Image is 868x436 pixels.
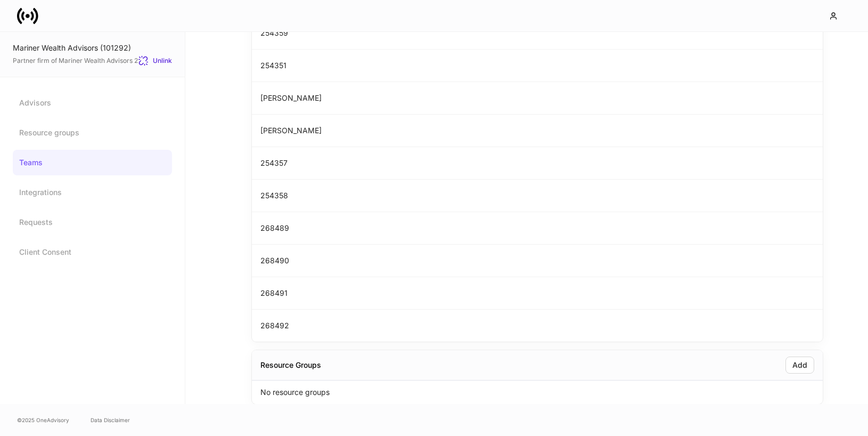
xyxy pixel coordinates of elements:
[17,416,69,424] span: © 2025 OneAdvisory
[13,209,172,235] a: Requests
[13,43,172,53] div: Mariner Wealth Advisors (101292)
[260,320,289,331] p: 268492
[260,255,289,266] p: 268490
[13,239,172,265] a: Client Consent
[59,56,138,64] a: Mariner Wealth Advisors 2
[13,90,172,116] a: Advisors
[13,180,172,205] a: Integrations
[260,28,288,38] p: 254359
[91,416,130,424] a: Data Disclaimer
[13,56,138,65] span: Partner firm of
[13,150,172,175] a: Teams
[260,158,288,168] p: 254357
[260,360,321,370] div: Resource Groups
[260,93,322,103] p: [PERSON_NAME]
[260,387,330,398] p: No resource groups
[13,120,172,146] a: Resource groups
[792,361,807,369] div: Add
[260,223,289,233] p: 268489
[785,357,814,374] button: Add
[260,125,322,136] p: [PERSON_NAME]
[138,55,172,66] button: Unlink
[260,190,288,201] p: 254358
[260,60,286,71] p: 254351
[260,288,288,298] p: 268491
